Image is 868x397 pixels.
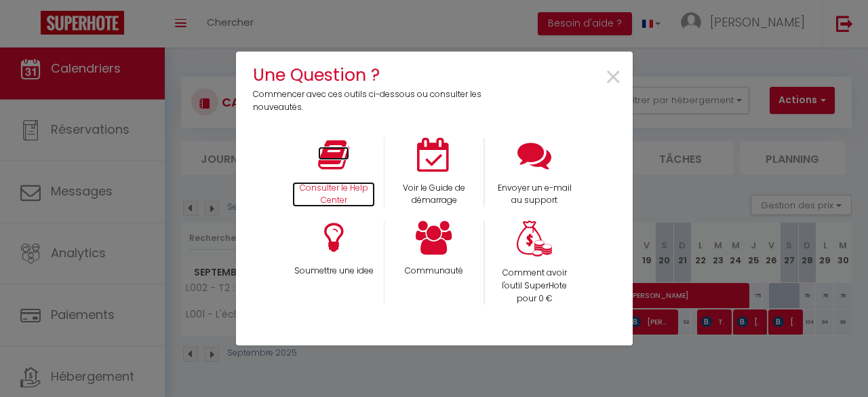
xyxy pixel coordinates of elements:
p: Communauté [393,265,475,278]
p: Envoyer un e-mail au support [494,182,576,208]
p: Voir le Guide de démarrage [393,182,475,208]
img: Money bag [517,221,552,257]
p: Soumettre une idee [292,265,375,278]
p: Consulter le Help Center [292,182,375,208]
span: × [604,56,623,99]
button: Ouvrir le widget de chat LiveChat [11,5,52,46]
p: Commencer avec ces outils ci-dessous ou consulter les nouveautés. [253,88,491,114]
iframe: Chat [810,336,858,387]
p: Comment avoir l'outil SuperHote pour 0 € [494,267,576,305]
h4: Une Question ? [253,62,491,88]
button: Close [604,62,623,93]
